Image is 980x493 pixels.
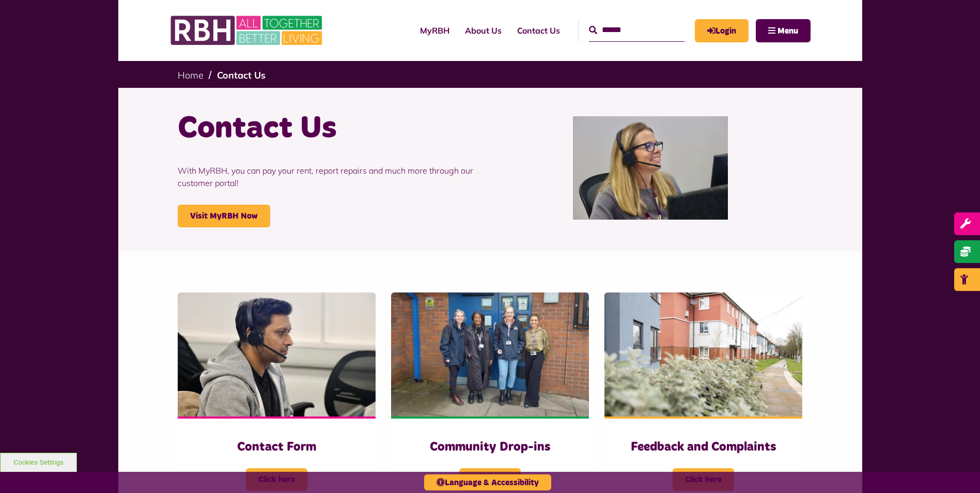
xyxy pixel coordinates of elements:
[178,149,483,205] p: With MyRBH, you can pay your rent, report repairs and much more through our customer portal!
[777,27,798,35] span: Menu
[198,439,355,455] h3: Contact Form
[695,19,749,42] a: MyRBH
[934,446,980,493] iframe: Netcall Web Assistant for live chat
[625,439,782,455] h3: Feedback and Complaints
[391,292,589,417] img: Heywood Drop In 2024
[424,474,551,490] button: Language & Accessibility
[673,468,734,491] span: Click here
[573,116,728,220] img: Contact Centre February 2024 (1)
[459,468,521,491] span: Click here
[178,69,204,81] a: Home
[457,17,509,44] a: About Us
[756,19,811,42] button: Navigation
[246,468,307,491] span: Click here
[217,69,266,81] a: Contact Us
[178,292,376,417] img: Contact Centre February 2024 (4)
[178,109,483,149] h1: Contact Us
[178,205,270,227] a: Visit MyRBH Now
[604,292,802,417] img: SAZMEDIA RBH 22FEB24 97
[170,10,325,51] img: RBH
[412,439,568,455] h3: Community Drop-ins
[412,17,457,44] a: MyRBH
[509,17,568,44] a: Contact Us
